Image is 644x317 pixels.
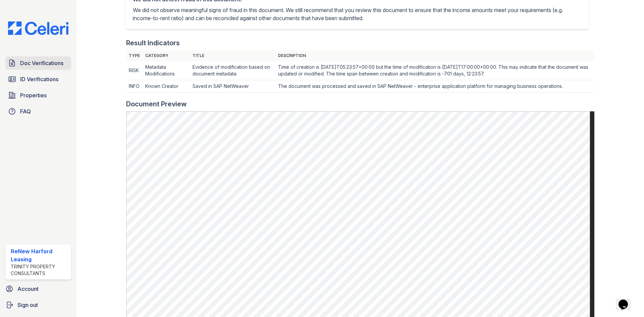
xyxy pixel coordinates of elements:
[190,50,276,61] th: Title
[5,56,71,70] a: Doc Verifications
[5,89,71,102] a: Properties
[143,80,190,93] td: Known Creator
[5,72,71,86] a: ID Verifications
[190,61,276,80] td: Evidence of modification based on document metadata
[3,298,74,312] a: Sign out
[11,263,68,277] div: Trinity Property Consultants
[616,290,637,310] iframe: chat widget
[3,21,74,35] img: CE_Logo_Blue-a8612792a0a2168367f1c8372b55b34899dd931a85d93a1a3d3e32e68fde9ad4.png
[20,91,47,99] span: Properties
[11,247,68,263] div: ReNew Harford Leasing
[17,285,39,293] span: Account
[275,80,594,93] td: The document was processed and saved in SAP NetWeaver - enterprise application platform for manag...
[275,50,594,61] th: Description
[20,107,31,115] span: FAQ
[20,75,58,83] span: ID Verifications
[17,301,38,309] span: Sign out
[126,99,187,109] div: Document Preview
[133,6,582,22] p: We did not observe meaningful signs of fraud in this document. We still recommend that you review...
[20,59,63,67] span: Doc Verifications
[5,105,71,118] a: FAQ
[143,50,190,61] th: Category
[190,80,276,93] td: Saved in SAP NetWeaver
[126,80,143,93] td: INFO
[126,50,143,61] th: Type
[126,61,143,80] td: RISK
[126,38,180,48] div: Result Indicators
[3,282,74,296] a: Account
[275,61,594,80] td: Time of creation is [DATE]T05:23:57+00:00 but the time of modification is [DATE]T17:00:00+00:00. ...
[143,61,190,80] td: Metadata Modifications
